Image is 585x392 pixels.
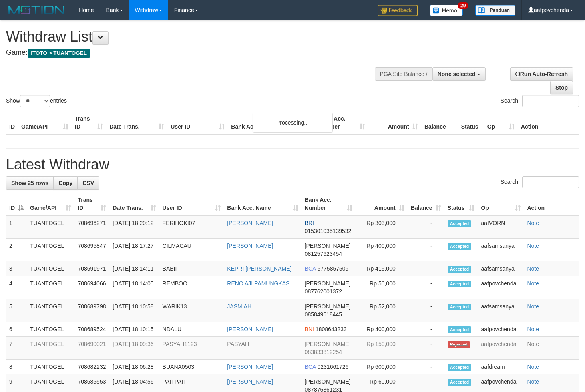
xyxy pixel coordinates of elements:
[356,337,408,360] td: Rp 150,000
[448,281,472,287] span: Accepted
[448,243,472,250] span: Accepted
[109,193,159,215] th: Date Trans.: activate to sort column ascending
[74,276,109,299] td: 708694066
[522,176,579,188] input: Search:
[27,239,74,261] td: TUANTOGEL
[227,341,249,347] a: PASYAH
[6,111,18,134] th: ID
[378,5,418,16] img: Feedback.jpg
[478,322,524,337] td: aafpovchenda
[316,326,347,332] span: Copy 1808643233 to clipboard
[478,193,524,215] th: Op: activate to sort column ascending
[527,364,539,370] a: Note
[305,378,351,385] span: [PERSON_NAME]
[28,49,90,58] span: ITOTO > TUANTOGEL
[227,280,289,287] a: RENO AJI PAMUNGKAS
[305,364,316,370] span: BCA
[408,276,444,299] td: -
[159,261,224,276] td: BABII
[527,303,539,310] a: Note
[109,215,159,239] td: [DATE] 18:20:12
[408,193,444,215] th: Balance: activate to sort column ascending
[448,364,472,371] span: Accepted
[478,276,524,299] td: aafpovchenda
[227,303,251,310] a: JASMIAH
[58,180,72,186] span: Copy
[227,243,273,249] a: [PERSON_NAME]
[6,360,27,374] td: 8
[6,29,382,45] h1: Withdraw List
[227,378,273,385] a: [PERSON_NAME]
[356,299,408,322] td: Rp 52,000
[501,95,579,107] label: Search:
[478,239,524,261] td: aafsamsanya
[408,299,444,322] td: -
[159,193,224,215] th: User ID: activate to sort column ascending
[27,261,74,276] td: TUANTOGEL
[6,337,27,360] td: 7
[305,303,351,310] span: [PERSON_NAME]
[430,5,463,16] img: Button%20Memo.svg
[527,280,539,287] a: Note
[253,113,333,133] div: Processing...
[18,111,72,134] th: Game/API
[227,326,273,332] a: [PERSON_NAME]
[356,239,408,261] td: Rp 400,000
[478,337,524,360] td: aafpovchenda
[159,215,224,239] td: FERIHOKI07
[159,239,224,261] td: CILMACAU
[356,360,408,374] td: Rp 600,000
[20,95,50,107] select: Showentries
[159,337,224,360] td: PASYAH1123
[444,193,478,215] th: Status: activate to sort column ascending
[478,299,524,322] td: aafsamsanya
[510,67,573,81] a: Run Auto-Refresh
[27,276,74,299] td: TUANTOGEL
[408,337,444,360] td: -
[27,337,74,360] td: TUANTOGEL
[109,261,159,276] td: [DATE] 18:14:11
[109,360,159,374] td: [DATE] 18:06:28
[109,299,159,322] td: [DATE] 18:10:58
[448,220,472,227] span: Accepted
[518,111,579,134] th: Action
[228,111,315,134] th: Bank Acc. Name
[27,322,74,337] td: TUANTOGEL
[478,360,524,374] td: aafdream
[6,322,27,337] td: 6
[227,220,273,226] a: [PERSON_NAME]
[74,299,109,322] td: 708689798
[6,4,67,16] img: MOTION_logo.png
[305,349,342,355] span: Copy 083833812254 to clipboard
[432,67,486,81] button: None selected
[527,341,539,347] a: Note
[27,299,74,322] td: TUANTOGEL
[6,49,382,57] h4: Game:
[448,304,472,310] span: Accepted
[305,220,314,226] span: BRI
[421,111,458,134] th: Balance
[368,111,421,134] th: Amount
[375,67,432,81] div: PGA Site Balance /
[6,276,27,299] td: 4
[356,215,408,239] td: Rp 303,000
[74,337,109,360] td: 708690021
[53,176,78,190] a: Copy
[550,81,573,94] a: Stop
[159,299,224,322] td: WARIK13
[478,215,524,239] td: aafVORN
[27,193,74,215] th: Game/API: activate to sort column ascending
[227,265,291,272] a: KEPRI [PERSON_NAME]
[478,261,524,276] td: aafsamsanya
[6,176,54,190] a: Show 25 rows
[305,326,314,332] span: BNI
[305,228,352,234] span: Copy 015301035139532 to clipboard
[408,239,444,261] td: -
[227,364,273,370] a: [PERSON_NAME]
[408,360,444,374] td: -
[159,360,224,374] td: BUANA0503
[448,341,470,348] span: Rejected
[6,157,579,173] h1: Latest Withdraw
[448,266,472,273] span: Accepted
[475,5,515,16] img: panduan.png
